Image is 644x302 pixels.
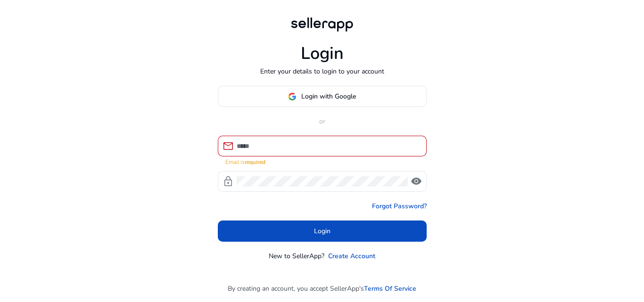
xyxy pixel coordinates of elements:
button: Login [218,220,427,242]
p: or [218,116,427,126]
span: Login [314,226,330,236]
mat-error: Email is [225,156,419,166]
p: Enter your details to login to your account [260,66,384,76]
img: google-logo.svg [288,92,297,101]
span: mail [223,140,234,152]
h1: Login [301,43,344,64]
strong: required [245,158,265,166]
p: New to SellerApp? [269,251,324,261]
span: lock [223,176,234,187]
a: Forgot Password? [372,201,427,211]
span: Login with Google [301,91,356,101]
a: Terms Of Service [364,284,416,294]
button: Login with Google [218,86,427,107]
span: visibility [411,176,422,187]
a: Create Account [328,251,375,261]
